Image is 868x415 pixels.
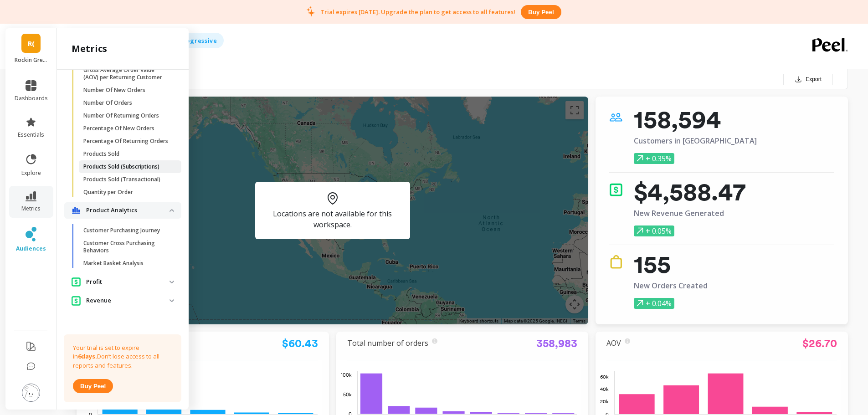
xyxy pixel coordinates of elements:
img: down caret icon [169,281,174,283]
a: $60.43 [282,337,318,350]
p: Number Of Orders [83,99,132,107]
p: Products Sold (Subscriptions) [83,163,159,170]
p: Number Of Returning Orders [83,112,159,119]
p: Customer Purchasing Journey [83,227,160,234]
a: Total number of orders [347,338,428,348]
p: Market Basket Analysis [83,260,144,267]
a: $26.70 [802,337,837,350]
p: Customer Cross Purchasing Behaviors [83,240,170,254]
span: audiences [16,245,46,252]
img: icon [609,183,623,196]
span: essentials [18,131,44,138]
img: navigation item icon [72,277,81,287]
span: dashboards [15,95,48,102]
span: R( [28,38,35,49]
p: Quantity per Order [83,189,133,196]
p: + 0.04% [634,298,674,309]
p: Percentage Of Returning Orders [83,138,168,145]
p: Trial expires [DATE]. Upgrade the plan to get access to all features! [320,8,515,16]
button: Export [791,73,825,86]
p: Gross Average Order Value (AOV) per Returning Customer [83,67,170,81]
p: Profit [86,277,169,287]
div: Progressive [173,33,224,48]
p: $4,588.47 [634,183,746,201]
a: AOV [606,338,621,348]
img: navigation item icon [72,296,81,305]
p: 158,594 [634,110,757,128]
p: Percentage Of New Orders [83,125,154,132]
span: metrics [21,205,41,212]
img: icon [609,255,623,269]
p: Customers in [GEOGRAPHIC_DATA] [634,137,757,145]
img: down caret icon [169,299,174,302]
img: profile picture [22,384,40,402]
strong: 6 days. [78,352,97,360]
img: icon [609,110,623,124]
p: 155 [634,255,708,273]
p: New Orders Created [634,282,708,290]
p: Product Analytics [86,206,169,215]
a: 358,983 [536,337,577,350]
button: Buy peel [521,5,561,19]
p: Locations are not available for this workspace. [264,208,401,230]
p: Products Sold [83,150,119,158]
p: Your trial is set to expire in Don’t lose access to all reports and features. [73,343,172,370]
p: + 0.35% [634,153,674,164]
img: navigation item icon [72,207,81,214]
span: explore [21,169,41,177]
p: Revenue [86,296,169,305]
h2: metrics [72,42,107,55]
p: Number Of New Orders [83,87,145,94]
p: + 0.05% [634,225,674,236]
button: Buy peel [73,379,113,393]
p: New Revenue Generated [634,209,746,217]
p: Products Sold (Transactional) [83,176,160,183]
img: down caret icon [169,209,174,212]
p: Rockin Green (Essor) [15,56,48,64]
